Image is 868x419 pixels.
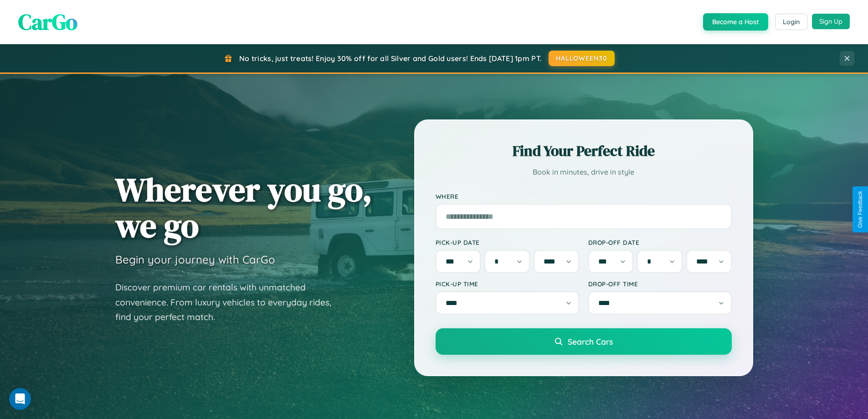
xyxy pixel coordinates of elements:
label: Drop-off Time [588,280,732,288]
h1: Wherever you go, we go [115,171,372,243]
iframe: Intercom live chat [9,388,31,410]
label: Pick-up Time [436,280,579,288]
button: Sign Up [812,14,850,29]
p: Book in minutes, drive in style [436,166,732,179]
p: Discover premium car rentals with unmatched convenience. From luxury vehicles to everyday rides, ... [115,280,343,325]
div: Give Feedback [857,191,863,228]
label: Where [436,192,732,200]
label: Pick-up Date [436,238,579,246]
button: HALLOWEEN30 [549,51,615,66]
span: No tricks, just treats! Enjoy 30% off for all Silver and Gold users! Ends [DATE] 1pm PT. [239,54,542,63]
h2: Find Your Perfect Ride [436,141,732,161]
label: Drop-off Date [588,238,732,246]
span: Search Cars [568,336,613,347]
button: Become a Host [703,13,768,31]
button: Login [775,14,807,30]
h3: Begin your journey with CarGo [115,253,275,266]
button: Search Cars [436,328,732,355]
span: CarGo [18,7,77,37]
